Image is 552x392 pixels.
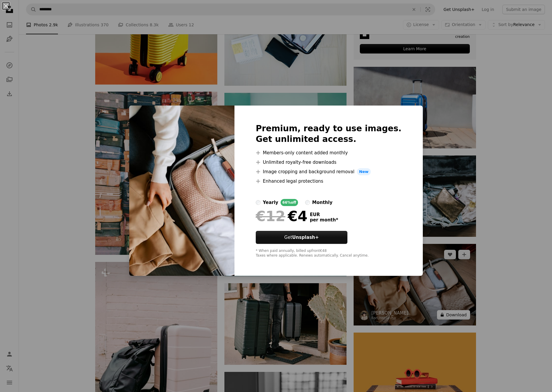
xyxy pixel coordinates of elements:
span: EUR [310,212,338,217]
input: yearly66%off [256,200,260,205]
li: Image cropping and background removal [256,168,402,175]
span: €12 [256,208,285,224]
li: Enhanced legal protections [256,178,402,185]
button: GetUnsplash+ [256,231,347,244]
input: monthly [305,200,310,205]
div: 66% off [281,199,298,206]
div: monthly [312,199,333,206]
div: * When paid annually, billed upfront €48 Taxes where applicable. Renews automatically. Cancel any... [256,249,402,258]
span: New [357,168,371,175]
li: Members-only content added monthly [256,149,402,156]
h2: Premium, ready to use images. Get unlimited access. [256,123,402,145]
div: yearly [263,199,278,206]
img: premium_photo-1675019262990-a4142cfd2432 [129,106,234,276]
strong: Unsplash+ [292,235,319,240]
li: Unlimited royalty-free downloads [256,159,402,166]
span: per month * [310,217,338,223]
div: €4 [256,208,307,224]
